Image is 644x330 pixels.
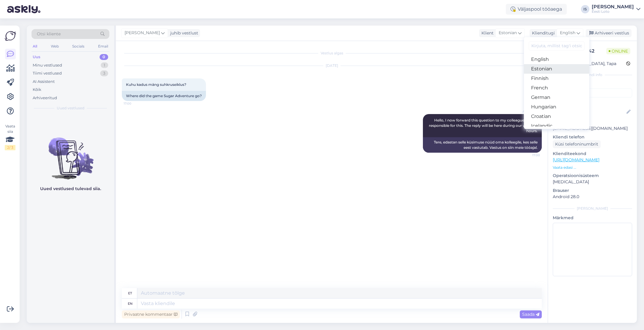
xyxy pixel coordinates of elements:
[553,140,601,148] div: Küsi telefoninumbrit
[524,112,589,121] a: Croatian
[524,102,589,112] a: Hungarian
[518,109,540,114] span: AI Assistent
[553,119,632,125] p: Kliendi email
[27,127,114,180] img: No chats
[100,70,108,76] div: 3
[128,288,132,298] div: et
[553,72,632,78] div: Kliendi info
[499,30,517,36] span: Estonian
[553,206,632,211] div: [PERSON_NAME]
[168,30,198,36] div: juhib vestlust
[97,42,109,50] div: Email
[524,74,589,83] a: Finnish
[124,101,146,106] span: 17:00
[33,87,41,93] div: Kõik
[506,4,567,15] div: Väljaspool tööaega
[560,30,575,36] span: English
[5,30,16,42] img: Askly Logo
[553,134,632,140] p: Kliendi telefon
[522,312,539,317] span: Saada
[553,179,632,185] p: [MEDICAL_DATA]
[126,82,186,87] span: Kuhu kadus mäng suhkruseiklus?
[592,9,634,14] div: Eesti Loto
[479,30,494,36] div: Klient
[553,109,625,115] input: Lisa nimi
[529,41,585,50] input: Kirjuta, millist tag'i otsid
[524,55,589,64] a: English
[33,70,62,76] div: Tiimi vestlused
[553,89,632,97] input: Lisa tag
[553,125,632,132] p: [EMAIL_ADDRESS][DOMAIN_NAME]
[33,62,62,68] div: Minu vestlused
[524,93,589,102] a: German
[40,186,101,192] p: Uued vestlused tulevad siia.
[125,30,160,36] span: [PERSON_NAME]
[581,5,589,13] div: IS
[429,118,538,133] span: Hello, I now forward this question to my colleague, who is responsible for this. The reply will b...
[553,100,632,106] p: Kliendi nimi
[553,157,599,162] a: [URL][DOMAIN_NAME]
[122,63,542,68] div: [DATE]
[5,145,15,150] div: 2 / 3
[592,4,634,9] div: [PERSON_NAME]
[524,83,589,93] a: French
[530,30,555,36] div: Klienditugi
[5,124,15,150] div: Vaata siia
[553,165,632,170] p: Vaata edasi ...
[592,4,640,14] a: [PERSON_NAME]Eesti Loto
[553,151,632,157] p: Klienditeekond
[586,29,632,37] div: Arhiveeri vestlus
[33,54,40,60] div: Uus
[50,42,60,50] div: Web
[128,299,133,309] div: en
[518,153,540,157] span: 17:00
[122,91,206,101] div: Where did the game Sugar Adventure go?
[57,105,84,111] span: Uued vestlused
[71,42,86,50] div: Socials
[33,95,57,101] div: Arhiveeritud
[101,62,108,68] div: 1
[122,50,542,56] div: Vestlus algas
[100,54,108,60] div: 0
[33,79,55,85] div: AI Assistent
[423,137,542,153] div: Tere, edastan selle küsimuse nüüd oma kolleegile, kes selle eest vastutab. Vastus on siin meie tö...
[553,194,632,200] p: Android 28.0
[122,310,180,318] div: Privaatne kommentaar
[524,64,589,74] a: Estonian
[553,173,632,179] p: Operatsioonisüsteem
[553,187,632,194] p: Brauser
[37,31,61,37] span: Otsi kliente
[553,81,632,87] p: Kliendi tag'id
[524,121,589,131] a: Icelandic
[32,42,38,50] div: All
[553,215,632,221] p: Märkmed
[606,48,630,54] span: Online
